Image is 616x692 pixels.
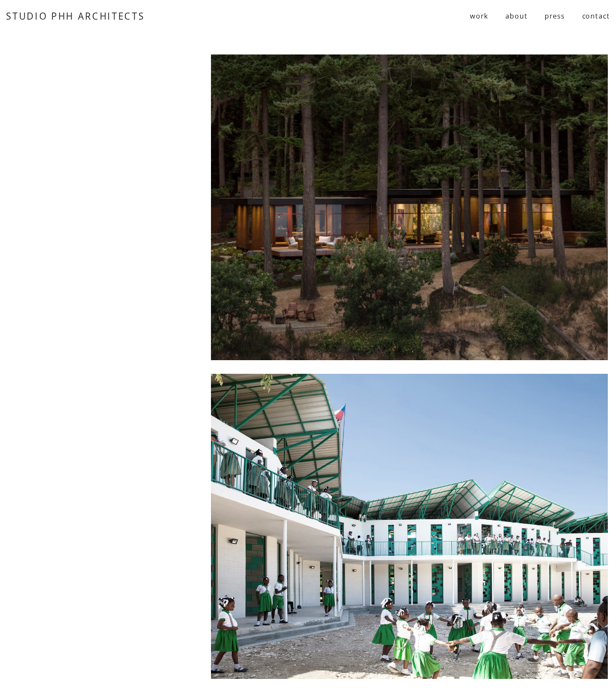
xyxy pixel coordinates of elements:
a: STUDIO PHH ARCHITECTS [6,10,144,22]
a: folder dropdown [470,7,488,25]
span: work [470,8,488,25]
a: about [505,7,527,25]
a: contact [582,7,610,25]
a: press [545,7,564,25]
